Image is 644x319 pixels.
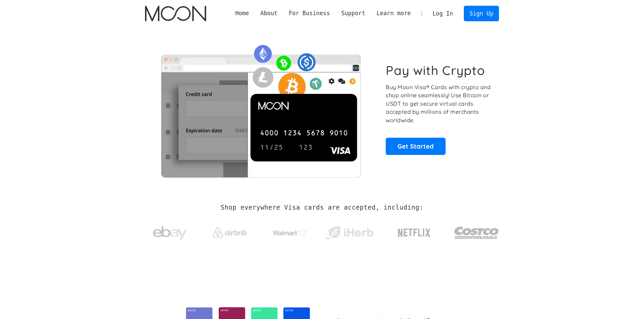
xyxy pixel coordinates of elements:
a: Costco [454,213,499,249]
img: Costco [454,220,499,245]
div: Learn more [377,9,411,18]
div: Learn more [371,9,416,18]
h2: Shop everywhere Visa cards are accepted, including: [221,204,423,211]
a: ebay [145,216,195,247]
img: Moon Logo [145,6,206,21]
img: iHerb [324,224,375,242]
a: home [145,6,206,21]
a: Home [230,9,255,18]
a: Walmart [264,222,315,240]
a: Airbnb [205,221,255,241]
h1: Pay with Crypto [386,63,485,78]
p: Buy Moon Visa® Cards with crypto and shop online seamlessly! Use Bitcoin or USDT to get secure vi... [386,83,492,125]
a: Get Started [386,138,446,155]
div: About [255,9,283,18]
a: Log In [427,6,459,21]
img: ebay [153,222,187,244]
a: Netflix [384,218,445,245]
div: Support [341,9,365,18]
img: Walmart [273,229,307,237]
div: About [260,9,278,18]
img: Moon Cards let you spend your crypto anywhere Visa is accepted. [145,40,377,177]
div: For Business [289,9,330,18]
div: For Business [283,9,336,18]
img: Netflix [397,224,431,241]
img: Airbnb [213,228,247,238]
div: Support [336,9,371,18]
a: Sign Up [464,6,499,21]
a: iHerb [324,217,375,245]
